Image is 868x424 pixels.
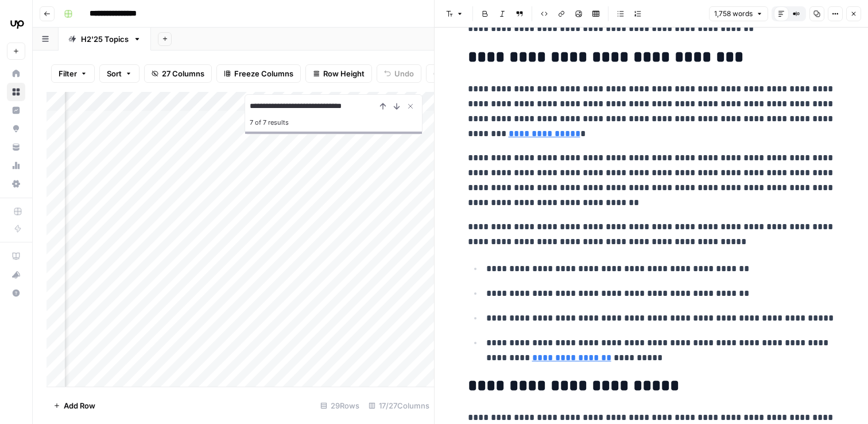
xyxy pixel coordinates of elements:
[7,266,25,283] div: What's new?
[7,120,25,138] a: Opportunities
[107,68,122,79] span: Sort
[323,68,365,79] span: Row Height
[46,396,102,415] button: Add Row
[305,64,372,83] button: Row Height
[144,64,212,83] button: 27 Columns
[51,64,95,83] button: Filter
[59,68,77,79] span: Filter
[64,400,95,411] span: Add Row
[234,68,293,79] span: Freeze Columns
[7,156,25,175] a: Usage
[162,68,204,79] span: 27 Columns
[7,138,25,156] a: Your Data
[7,83,25,101] a: Browse
[7,175,25,193] a: Settings
[377,64,421,83] button: Undo
[99,64,139,83] button: Sort
[7,101,25,120] a: Insights
[316,396,364,415] div: 29 Rows
[250,115,417,129] div: 7 of 7 results
[216,64,301,83] button: Freeze Columns
[714,9,753,19] span: 1,758 words
[709,6,768,21] button: 1,758 words
[7,64,25,83] a: Home
[81,33,129,45] div: H2'25 Topics
[376,99,390,113] button: Previous Result
[7,265,25,284] button: What's new?
[7,9,25,38] button: Workspace: Upwork
[364,396,434,415] div: 17/27 Columns
[59,28,151,51] a: H2'25 Topics
[394,68,414,79] span: Undo
[390,99,404,113] button: Next Result
[7,284,25,302] button: Help + Support
[404,99,417,113] button: Close Search
[7,13,28,34] img: Upwork Logo
[7,247,25,265] a: AirOps Academy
